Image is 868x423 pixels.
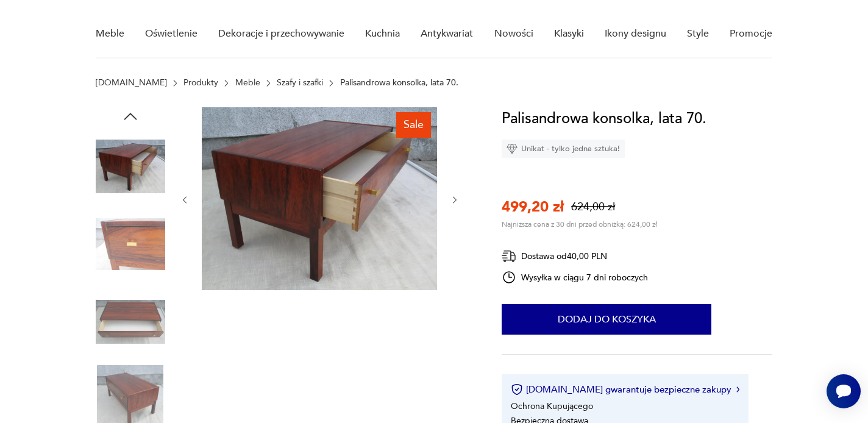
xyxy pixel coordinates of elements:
[511,400,593,412] li: Ochrona Kupującego
[736,386,740,393] img: Ikona strzałki w prawo
[605,10,666,57] a: Ikony designu
[96,78,167,88] a: [DOMAIN_NAME]
[396,112,431,138] div: Sale
[183,78,218,88] a: Produkty
[507,143,518,154] img: Ikona diamentu
[421,10,473,57] a: Antykwariat
[571,199,615,215] p: 624,00 zł
[145,10,197,57] a: Oświetlenie
[365,10,400,57] a: Kuchnia
[235,78,260,88] a: Meble
[340,78,458,88] p: Palisandrowa konsolka, lata 70.
[730,10,772,57] a: Promocje
[502,249,648,264] div: Dostawa od 40,00 PLN
[202,107,437,290] img: Zdjęcie produktu Palisandrowa konsolka, lata 70.
[218,10,344,57] a: Dekoracje i przechowywanie
[96,10,124,57] a: Meble
[96,132,165,201] img: Zdjęcie produktu Palisandrowa konsolka, lata 70.
[554,10,584,57] a: Klasyki
[827,374,861,408] iframe: Smartsupp widget button
[502,140,625,158] div: Unikat - tylko jedna sztuka!
[277,78,323,88] a: Szafy i szafki
[502,197,564,217] p: 499,20 zł
[687,10,709,57] a: Style
[502,249,516,264] img: Ikona dostawy
[511,383,523,396] img: Ikona certyfikatu
[96,287,165,357] img: Zdjęcie produktu Palisandrowa konsolka, lata 70.
[502,270,648,285] div: Wysyłka w ciągu 7 dni roboczych
[511,383,739,396] button: [DOMAIN_NAME] gwarantuje bezpieczne zakupy
[502,219,657,229] p: Najniższa cena z 30 dni przed obniżką: 624,00 zł
[494,10,533,57] a: Nowości
[96,210,165,279] img: Zdjęcie produktu Palisandrowa konsolka, lata 70.
[502,304,711,335] button: Dodaj do koszyka
[502,107,706,130] h1: Palisandrowa konsolka, lata 70.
